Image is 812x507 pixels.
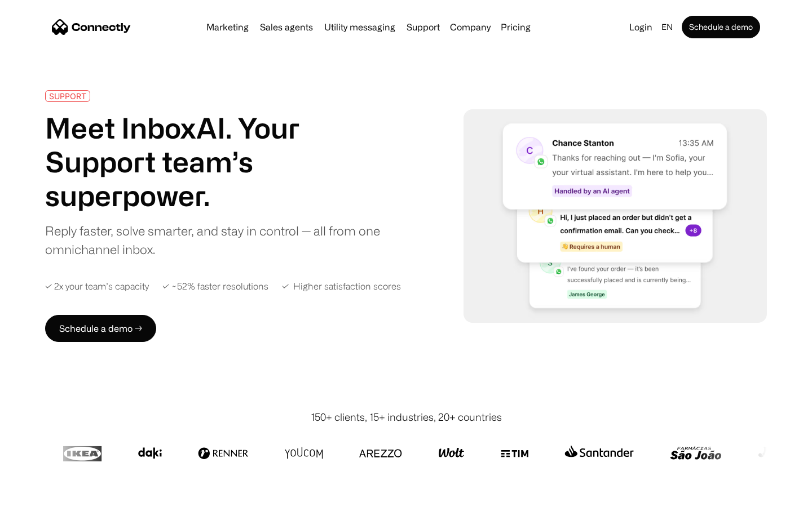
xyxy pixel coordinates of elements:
[45,221,388,259] div: Reply faster, solve smarter, and stay in control — all from one omnichannel inbox.
[282,281,401,292] div: ✓ Higher satisfaction scores
[162,281,268,292] div: ✓ ~52% faster resolutions
[23,487,68,503] ul: Language list
[255,23,317,32] a: Sales agents
[202,23,253,32] a: Marketing
[45,315,156,342] a: Schedule a demo →
[625,19,657,35] a: Login
[402,23,444,32] a: Support
[450,19,491,35] div: Company
[45,281,149,292] div: ✓ 2x your team’s capacity
[311,410,502,425] div: 150+ clients, 15+ industries, 20+ countries
[49,92,86,100] div: SUPPORT
[11,486,68,503] aside: Language selected: English
[661,19,673,35] div: en
[496,23,535,32] a: Pricing
[45,111,388,212] h1: Meet InboxAI. Your Support team’s superpower.
[682,16,760,38] a: Schedule a demo
[320,23,400,32] a: Utility messaging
